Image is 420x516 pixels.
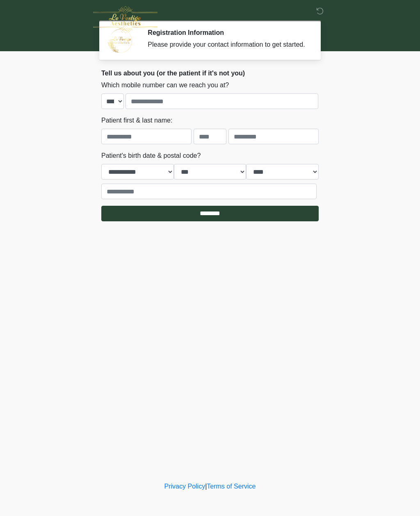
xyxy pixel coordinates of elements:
[205,483,207,490] a: |
[107,29,132,53] img: Agent Avatar
[207,483,256,490] a: Terms of Service
[164,483,205,490] a: Privacy Policy
[101,69,319,77] h2: Tell us about you (or the patient if it's not you)
[148,40,306,50] div: Please provide your contact information to get started.
[101,116,172,125] label: Patient first & last name:
[101,151,201,161] label: Patient's birth date & postal code?
[93,6,157,33] img: Le Vestige Aesthetics Logo
[101,80,229,90] label: Which mobile number can we reach you at?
